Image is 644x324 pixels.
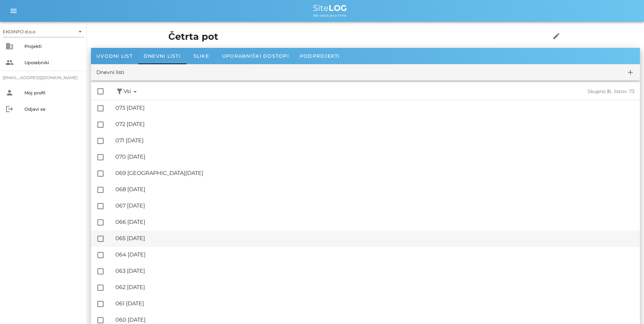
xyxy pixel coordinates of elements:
div: 068 [DATE] [115,186,634,193]
i: people [5,58,14,67]
div: EKOINFO d.o.o [3,29,35,35]
div: 066 [DATE] [115,219,634,225]
div: Projekti [24,43,81,49]
span: We value your time. [313,13,347,18]
div: 069 [GEOGRAPHIC_DATA][DATE] [115,170,634,176]
span: Podprojekti [300,53,340,59]
i: person [5,89,14,97]
i: add [626,68,634,76]
i: edit [552,32,560,40]
div: Moj profil [24,90,81,95]
div: 071 [DATE] [115,137,634,144]
span: Dnevni listi [144,53,181,59]
div: Skupno št. listov: 73 [387,89,635,94]
span: Uporabniški dostopi [222,53,289,59]
i: arrow_drop_down [76,28,84,36]
span: Vsi [124,87,139,96]
div: EKOINFO d.o.o [3,26,84,37]
div: Odjavi se [24,106,81,112]
div: 060 [DATE] [115,317,634,323]
i: arrow_drop_down [131,88,139,96]
div: 064 [DATE] [115,251,634,258]
div: 065 [DATE] [115,235,634,241]
div: 062 [DATE] [115,284,634,290]
i: logout [5,105,14,113]
button: filter_alt [115,87,124,96]
b: LOG [329,3,347,13]
div: 063 [DATE] [115,268,634,274]
div: 070 [DATE] [115,154,634,160]
span: Slike [194,53,209,59]
div: Dnevni listi [96,69,124,76]
div: 061 [DATE] [115,300,634,307]
div: 072 [DATE] [115,121,634,127]
span: Site [313,3,347,13]
i: menu [10,7,18,15]
i: business [5,42,14,50]
span: Uvodni list [96,53,133,59]
div: Pripomoček za klepet [547,251,644,324]
h1: Četrta pot [168,30,530,44]
div: 067 [DATE] [115,202,634,209]
div: 073 [DATE] [115,105,634,111]
iframe: Chat Widget [547,251,644,324]
div: Uporabniki [24,60,81,65]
